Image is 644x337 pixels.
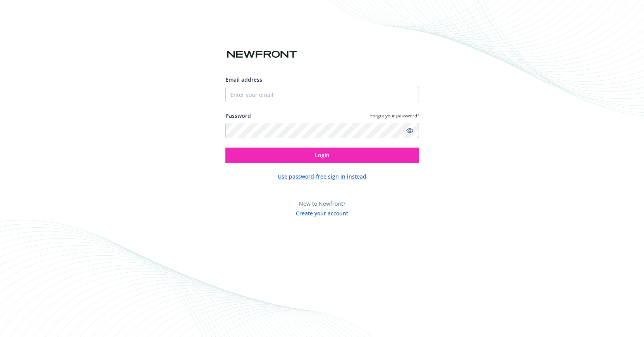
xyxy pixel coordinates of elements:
button: Login [225,148,419,163]
span: Login [315,151,330,159]
input: Enter your password [225,123,419,138]
a: Forgot your password? [370,112,419,119]
a: Show password [405,126,414,135]
button: Create your account [296,208,348,217]
label: Password [225,112,251,120]
span: Email address [225,76,262,83]
button: Use password-free sign in instead [278,172,366,181]
input: Enter your email [225,87,419,102]
span: New to Newfront? [299,200,345,207]
img: Newfront logo [225,48,299,61]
